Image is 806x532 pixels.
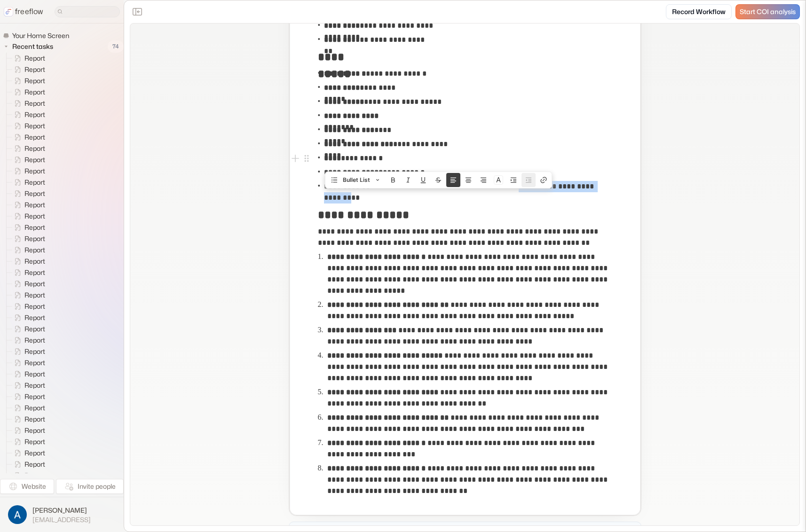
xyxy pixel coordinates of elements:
span: Report [23,460,48,469]
span: Report [23,302,48,311]
span: Report [23,257,48,266]
span: Report [23,178,48,187]
span: Report [23,234,48,243]
span: Report [23,110,48,119]
button: Nest block [506,173,521,187]
a: Report [7,436,49,447]
span: Report [23,448,48,458]
a: Report [7,459,49,470]
span: Report [23,290,48,300]
span: Report [23,358,48,368]
span: Report [23,144,48,153]
span: Report [23,279,48,289]
a: Report [7,211,49,222]
span: Report [23,65,48,74]
a: Report [7,402,49,414]
button: Strike [431,173,445,187]
a: Report [7,199,49,211]
span: [EMAIL_ADDRESS] [32,516,91,524]
a: Report [7,380,49,391]
a: Report [7,368,49,380]
a: Report [7,323,49,335]
a: Report [7,64,49,75]
button: Recent tasks [3,41,57,52]
button: Colors [491,173,506,187]
span: Report [23,87,48,97]
span: Report [23,347,48,356]
a: Report [7,143,49,154]
a: Report [7,53,49,64]
a: Report [7,222,49,233]
span: Recent tasks [10,42,56,51]
span: Report [23,392,48,401]
a: Report [7,154,49,165]
button: Add block [290,153,301,164]
a: Your Home Screen [3,31,73,40]
a: Start COI analysis [735,4,800,19]
span: [PERSON_NAME] [32,506,91,515]
a: Report [7,357,49,368]
span: Bullet List [343,173,370,187]
button: [PERSON_NAME][EMAIL_ADDRESS] [6,503,118,526]
a: Report [7,244,49,256]
span: Report [23,268,48,277]
button: Open block menu [301,153,312,164]
span: Report [23,99,48,108]
a: Report [7,278,49,289]
span: 74 [108,40,124,53]
span: Report [23,426,48,435]
img: profile [8,505,27,524]
button: Underline [416,173,430,187]
a: Report [7,256,49,267]
button: Close the sidebar [130,4,145,19]
a: Report [7,98,49,109]
span: Report [23,437,48,446]
a: Report [7,75,49,86]
a: Report [7,335,49,346]
span: Report [23,369,48,379]
a: Report [7,425,49,436]
button: Bullet List [326,173,385,187]
a: Report [7,447,49,459]
a: Report [7,188,49,199]
a: Report [7,233,49,244]
span: Report [23,200,48,210]
a: Report [7,289,49,301]
span: Report [23,189,48,198]
button: Italic [401,173,415,187]
a: Report [7,86,49,98]
span: Report [23,313,48,322]
a: Report [7,120,49,132]
span: Report [23,155,48,164]
button: Invite people [56,479,124,494]
button: Align text right [476,173,490,187]
button: Bold [386,173,400,187]
span: Report [23,381,48,390]
span: Report [23,133,48,142]
a: Report [7,470,49,481]
span: Report [23,403,48,413]
a: Report [7,165,49,177]
button: Create link [537,173,551,187]
span: Report [23,211,48,221]
span: Your Home Screen [10,31,72,40]
a: Report [7,391,49,402]
button: Unnest block [522,173,536,187]
span: Report [23,166,48,176]
button: Align text left [446,173,460,187]
a: Report [7,346,49,357]
span: Report [23,121,48,131]
a: Record Workflow [666,4,732,19]
a: freeflow [4,6,43,17]
span: Report [23,223,48,232]
a: Report [7,301,49,312]
span: Report [23,336,48,345]
span: Start COI analysis [740,8,796,16]
span: Report [23,245,48,255]
a: Report [7,312,49,323]
a: Report [7,267,49,278]
span: Report [23,415,48,424]
button: Align text center [461,173,475,187]
a: Report [7,177,49,188]
a: Report [7,132,49,143]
